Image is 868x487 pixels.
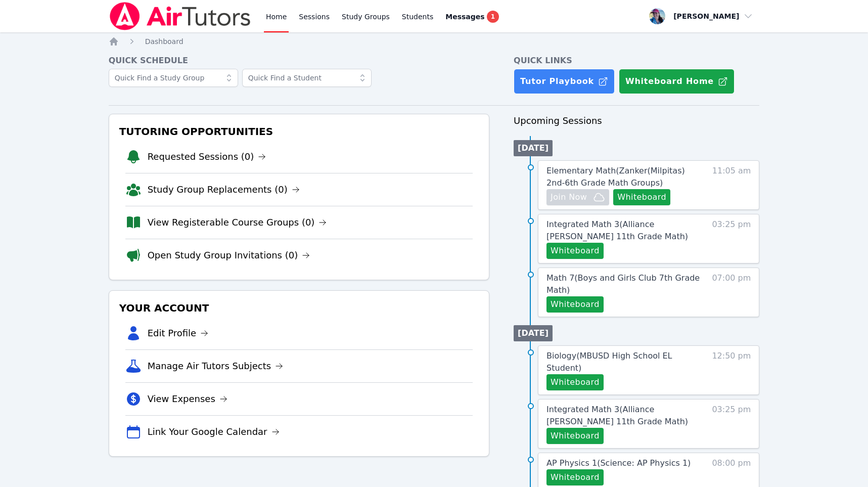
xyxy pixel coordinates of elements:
button: Whiteboard [546,374,604,390]
span: 12:50 pm [712,350,751,390]
span: 11:05 am [712,165,751,205]
span: Integrated Math 3 ( Alliance [PERSON_NAME] 11th Grade Math ) [546,405,688,426]
h3: Tutoring Opportunities [117,122,481,141]
a: Elementary Math(Zanker(Milpitas) 2nd-6th Grade Math Groups) [546,165,700,189]
button: Whiteboard Home [619,69,735,94]
span: Integrated Math 3 ( Alliance [PERSON_NAME] 11th Grade Math ) [546,219,688,241]
span: 1 [487,11,499,23]
a: Dashboard [145,36,184,47]
a: Math 7(Boys and Girls Club 7th Grade Math) [546,272,700,296]
span: AP Physics 1 ( Science: AP Physics 1 ) [546,458,691,468]
a: AP Physics 1(Science: AP Physics 1) [546,457,691,469]
a: Manage Air Tutors Subjects [148,359,284,373]
input: Quick Find a Study Group [109,69,238,87]
input: Quick Find a Student [242,69,372,87]
a: Open Study Group Invitations (0) [148,248,310,262]
button: Whiteboard [546,428,604,444]
img: Air Tutors [109,2,252,30]
span: 08:00 pm [712,457,751,485]
span: Join Now [551,191,587,203]
button: Whiteboard [546,243,604,259]
a: Requested Sessions (0) [148,150,266,164]
li: [DATE] [514,325,553,341]
button: Whiteboard [546,296,604,313]
span: 03:25 pm [712,218,751,259]
a: Integrated Math 3(Alliance [PERSON_NAME] 11th Grade Math) [546,404,700,428]
h4: Quick Links [514,55,759,67]
button: Join Now [546,189,609,205]
h3: Upcoming Sessions [514,114,759,128]
nav: Breadcrumb [109,36,760,47]
span: 03:25 pm [712,404,751,444]
a: Link Your Google Calendar [148,425,280,439]
span: Elementary Math ( Zanker(Milpitas) 2nd-6th Grade Math Groups ) [546,166,685,188]
a: View Registerable Course Groups (0) [148,215,327,230]
h4: Quick Schedule [109,55,489,67]
button: Whiteboard [546,469,604,485]
span: Dashboard [145,37,184,46]
a: Edit Profile [148,326,209,340]
span: Math 7 ( Boys and Girls Club 7th Grade Math ) [546,273,700,295]
a: Tutor Playbook [514,69,615,94]
a: Biology(MBUSD High School EL Student) [546,350,700,374]
a: Study Group Replacements (0) [148,183,300,197]
h3: Your Account [117,299,481,317]
span: Messages [445,12,484,22]
span: Biology ( MBUSD High School EL Student ) [546,351,672,373]
button: Whiteboard [613,189,670,205]
a: Integrated Math 3(Alliance [PERSON_NAME] 11th Grade Math) [546,218,700,243]
a: View Expenses [148,392,227,406]
span: 07:00 pm [712,272,751,313]
li: [DATE] [514,140,553,156]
